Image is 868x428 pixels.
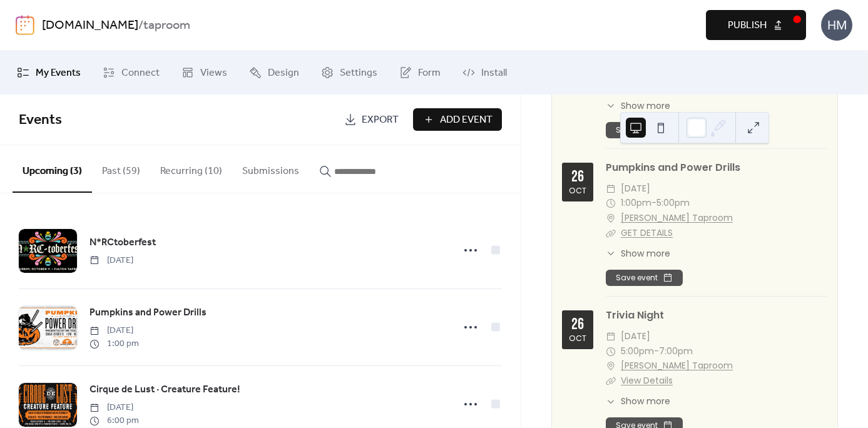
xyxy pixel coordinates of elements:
[8,56,90,89] a: My Events
[606,160,740,175] a: Pumpkins and Power Drills
[606,247,616,260] div: ​
[706,10,806,40] button: Publish
[621,329,650,344] span: [DATE]
[569,335,586,343] div: Oct
[606,344,616,359] div: ​
[606,359,616,374] div: ​
[651,196,656,211] span: -
[621,99,670,113] span: Show more
[340,66,377,81] span: Settings
[89,235,156,250] span: N*RCtoberfest
[240,56,309,89] a: Design
[138,14,143,38] b: /
[13,145,92,193] button: Upcoming (3)
[659,344,693,359] span: 7:00pm
[621,211,733,226] a: [PERSON_NAME] Taproom
[121,66,160,81] span: Connect
[606,211,616,226] div: ​
[268,66,299,81] span: Design
[621,374,673,387] a: View Details
[728,18,767,33] span: Publish
[312,56,387,89] a: Settings
[621,344,654,359] span: 5:00pm
[232,145,309,191] button: Submissions
[89,235,156,251] a: N*RCtoberfest
[440,113,493,128] span: Add Event
[569,187,586,195] div: Oct
[606,395,616,408] div: ​
[390,56,450,89] a: Form
[92,145,150,191] button: Past (59)
[89,305,207,321] a: Pumpkins and Power Drills
[606,196,616,211] div: ​
[621,227,673,239] a: GET DETAILS
[656,196,690,211] span: 5:00pm
[606,395,670,408] button: ​Show more
[621,247,670,260] span: Show more
[571,169,584,185] div: 26
[606,247,670,260] button: ​Show more
[606,181,616,196] div: ​
[200,66,227,81] span: Views
[143,14,190,38] b: taproom
[621,359,733,374] a: [PERSON_NAME] Taproom
[36,66,81,81] span: My Events
[606,374,616,389] div: ​
[89,337,139,350] span: 1:00 pm
[571,317,584,332] div: 26
[606,329,616,344] div: ​
[89,324,139,337] span: [DATE]
[89,305,207,320] span: Pumpkins and Power Drills
[606,226,616,241] div: ​
[335,108,408,131] a: Export
[42,14,138,38] a: [DOMAIN_NAME]
[172,56,237,89] a: Views
[19,106,62,134] span: Events
[621,181,650,196] span: [DATE]
[481,66,507,81] span: Install
[89,414,139,427] span: 6:00 pm
[606,99,670,113] button: ​Show more
[621,395,670,408] span: Show more
[606,308,664,322] a: Trivia Night
[606,122,683,138] button: Save event
[654,344,659,359] span: -
[621,196,651,211] span: 1:00pm
[89,382,240,397] span: Cirque de Lust · Creature Feature!
[453,56,516,89] a: Install
[418,66,441,81] span: Form
[89,254,133,267] span: [DATE]
[89,401,139,414] span: [DATE]
[821,9,852,41] div: HM
[89,382,240,398] a: Cirque de Lust · Creature Feature!
[413,108,502,131] button: Add Event
[606,99,616,113] div: ​
[16,15,34,35] img: logo
[150,145,232,191] button: Recurring (10)
[606,270,683,286] button: Save event
[362,113,399,128] span: Export
[93,56,169,89] a: Connect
